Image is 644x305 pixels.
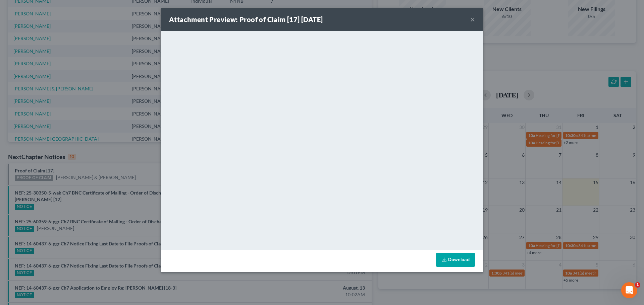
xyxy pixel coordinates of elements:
[436,253,475,267] a: Download
[635,282,640,288] span: 1
[621,282,637,298] iframe: Intercom live chat
[169,15,323,23] strong: Attachment Preview: Proof of Claim [17] [DATE]
[470,15,475,23] button: ×
[161,31,483,248] iframe: <object ng-attr-data='[URL][DOMAIN_NAME]' type='application/pdf' width='100%' height='650px'></ob...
